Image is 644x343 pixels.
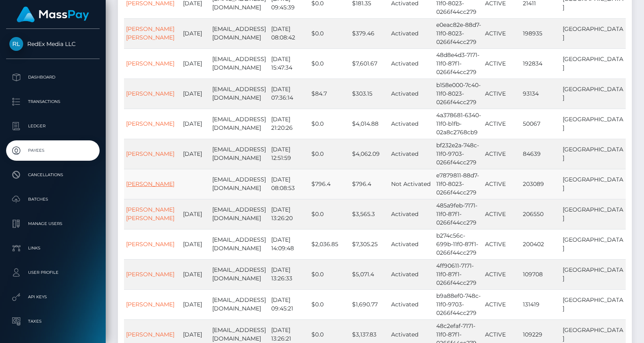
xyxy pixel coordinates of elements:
td: [EMAIL_ADDRESS][DOMAIN_NAME] [210,229,269,259]
td: [EMAIL_ADDRESS][DOMAIN_NAME] [210,18,269,48]
p: Ledger [9,120,96,132]
td: 485a9feb-7171-11f0-87f1-0266f44cc279 [434,199,483,229]
td: [GEOGRAPHIC_DATA] [561,229,626,259]
p: Payees [9,144,96,157]
td: [DATE] [181,109,210,139]
td: Activated [389,289,434,319]
a: Cancellations [6,165,100,185]
a: [PERSON_NAME] [126,60,174,67]
a: API Keys [6,287,100,307]
p: Links [9,242,96,254]
td: [DATE] 13:26:33 [269,259,309,289]
a: [PERSON_NAME] [126,331,174,338]
td: 192834 [521,48,561,79]
a: [PERSON_NAME] [126,240,174,248]
td: [DATE] [181,79,210,109]
td: [EMAIL_ADDRESS][DOMAIN_NAME] [210,139,269,169]
a: [PERSON_NAME] [126,180,174,188]
td: bf232e2a-748c-11f0-9703-0266f44cc279 [434,139,483,169]
td: 206550 [521,199,561,229]
td: [DATE] [181,18,210,48]
a: [PERSON_NAME] [126,271,174,278]
td: $2,036.85 [309,229,350,259]
td: ACTIVE [483,229,520,259]
td: ACTIVE [483,139,520,169]
p: Manage Users [9,218,96,230]
td: [DATE] 12:51:59 [269,139,309,169]
td: [DATE] [181,259,210,289]
td: Activated [389,18,434,48]
td: ACTIVE [483,109,520,139]
td: [DATE] [181,289,210,319]
p: Transactions [9,96,96,108]
a: Links [6,238,100,258]
td: b158e000-7c40-11f0-8023-0266f44cc279 [434,79,483,109]
td: [DATE] 14:09:48 [269,229,309,259]
td: ACTIVE [483,48,520,79]
td: e7879811-88d7-11f0-8023-0266f44cc279 [434,169,483,199]
td: 48d8e4d3-7171-11f0-87f1-0266f44cc279 [434,48,483,79]
td: $0.0 [309,199,350,229]
td: [GEOGRAPHIC_DATA] [561,109,626,139]
img: MassPay Logo [17,7,89,22]
a: [PERSON_NAME] [PERSON_NAME] [126,25,174,41]
td: $303.15 [350,79,389,109]
td: $7,601.67 [350,48,389,79]
td: Activated [389,109,434,139]
td: $5,071.4 [350,259,389,289]
td: $379.46 [350,18,389,48]
p: Taxes [9,315,96,328]
a: Transactions [6,92,100,112]
td: [EMAIL_ADDRESS][DOMAIN_NAME] [210,79,269,109]
td: Activated [389,199,434,229]
td: $84.7 [309,79,350,109]
td: [DATE] [181,48,210,79]
td: [GEOGRAPHIC_DATA] [561,48,626,79]
td: $1,690.77 [350,289,389,319]
span: RedEx Media LLC [6,40,100,48]
td: [DATE] 09:45:21 [269,289,309,319]
td: [EMAIL_ADDRESS][DOMAIN_NAME] [210,169,269,199]
td: [GEOGRAPHIC_DATA] [561,18,626,48]
td: [EMAIL_ADDRESS][DOMAIN_NAME] [210,259,269,289]
td: 50067 [521,109,561,139]
td: ACTIVE [483,18,520,48]
td: $796.4 [350,169,389,199]
td: [DATE] [181,229,210,259]
a: Batches [6,189,100,210]
td: [GEOGRAPHIC_DATA] [561,289,626,319]
p: API Keys [9,291,96,303]
p: Cancellations [9,169,96,181]
td: ACTIVE [483,169,520,199]
td: 109708 [521,259,561,289]
img: RedEx Media LLC [9,37,23,51]
td: [EMAIL_ADDRESS][DOMAIN_NAME] [210,48,269,79]
td: [EMAIL_ADDRESS][DOMAIN_NAME] [210,199,269,229]
td: [DATE] 08:08:53 [269,169,309,199]
td: [DATE] 21:20:26 [269,109,309,139]
td: Activated [389,79,434,109]
td: Activated [389,139,434,169]
td: ACTIVE [483,289,520,319]
td: [DATE] 13:26:20 [269,199,309,229]
a: [PERSON_NAME] [PERSON_NAME] [126,206,174,222]
td: [EMAIL_ADDRESS][DOMAIN_NAME] [210,289,269,319]
td: 84639 [521,139,561,169]
td: $796.4 [309,169,350,199]
td: [DATE] [181,139,210,169]
a: [PERSON_NAME] [126,150,174,157]
td: ACTIVE [483,259,520,289]
a: Manage Users [6,214,100,234]
td: $0.0 [309,259,350,289]
td: ACTIVE [483,79,520,109]
a: [PERSON_NAME] [126,120,174,127]
a: User Profile [6,262,100,283]
td: 200402 [521,229,561,259]
td: [DATE] [181,199,210,229]
a: Dashboard [6,67,100,87]
td: [DATE] 15:47:34 [269,48,309,79]
td: $7,305.25 [350,229,389,259]
td: [EMAIL_ADDRESS][DOMAIN_NAME] [210,109,269,139]
td: ACTIVE [483,199,520,229]
td: 131419 [521,289,561,319]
